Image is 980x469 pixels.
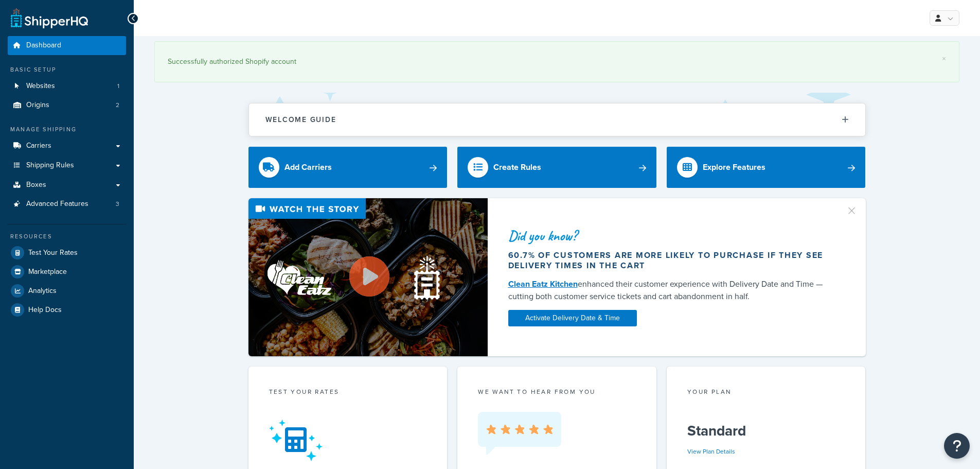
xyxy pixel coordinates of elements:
[8,195,126,214] li: Advanced Features
[8,77,126,96] a: Websites1
[493,160,541,175] div: Create Rules
[26,82,55,91] span: Websites
[284,160,332,175] div: Add Carriers
[26,181,46,189] span: Boxes
[8,244,126,262] a: Test Your Rates
[117,82,119,91] span: 1
[687,387,845,399] div: Your Plan
[8,96,126,115] li: Origins
[248,147,448,188] a: Add Carriers
[28,249,78,257] span: Test Your Rates
[8,301,126,319] a: Help Docs
[944,433,970,459] button: Open Resource Center
[8,156,126,175] a: Shipping Rules
[667,147,866,188] a: Explore Features
[8,65,126,74] div: Basic Setup
[26,200,88,209] span: Advanced Features
[703,160,765,175] div: Explore Features
[8,125,126,134] div: Manage Shipping
[8,136,126,155] a: Carriers
[508,250,833,271] div: 60.7% of customers are more likely to purchase if they see delivery times in the cart
[8,96,126,115] a: Origins2
[8,282,126,300] a: Analytics
[26,142,51,150] span: Carriers
[28,306,62,315] span: Help Docs
[457,147,656,188] a: Create Rules
[8,232,126,241] div: Resources
[116,200,119,209] span: 3
[8,195,126,214] a: Advanced Features3
[508,278,833,303] div: enhanced their customer experience with Delivery Date and Time — cutting both customer service ti...
[28,287,57,296] span: Analytics
[248,198,488,356] img: Video thumbnail
[8,176,126,195] a: Boxes
[26,161,74,170] span: Shipping Rules
[265,116,336,124] h2: Welcome Guide
[478,387,636,396] p: we want to hear from you
[249,103,865,136] button: Welcome Guide
[26,101,49,110] span: Origins
[687,447,735,456] a: View Plan Details
[8,77,126,96] li: Websites
[8,36,126,55] a: Dashboard
[8,263,126,281] a: Marketplace
[508,229,833,243] div: Did you know?
[687,423,845,439] h5: Standard
[116,101,119,110] span: 2
[942,55,946,63] a: ×
[508,310,637,326] a: Activate Delivery Date & Time
[26,41,61,50] span: Dashboard
[508,278,578,290] a: Clean Eatz Kitchen
[269,387,427,399] div: Test your rates
[28,268,67,276] span: Marketplace
[168,55,946,69] div: Successfully authorized Shopify account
